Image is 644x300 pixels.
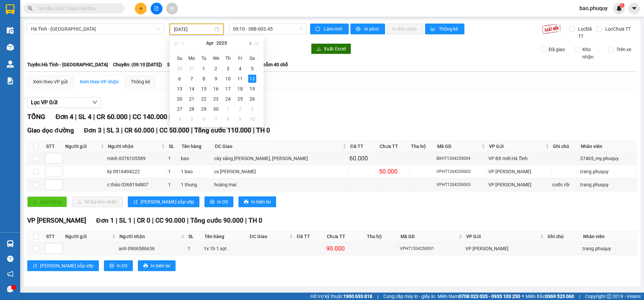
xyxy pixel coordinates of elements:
[248,95,256,103] div: 26
[315,27,321,32] span: sync
[7,77,14,84] img: solution-icon
[27,126,74,134] span: Giao dọc đường
[349,154,376,163] div: 60.000
[248,65,256,73] div: 5
[198,64,210,74] td: 2025-04-01
[186,64,198,74] td: 2025-03-31
[194,126,251,134] span: Tổng cước 110.000
[198,94,210,104] td: 2025-04-22
[27,260,99,271] button: sort-ascending[PERSON_NAME] sắp xếp
[487,178,551,191] td: VP Hà Huy Tập
[198,74,210,84] td: 2025-04-08
[188,85,196,93] div: 14
[253,126,255,134] span: |
[466,233,539,240] span: VP Gửi
[488,155,550,162] div: VP BX mới Hà Tĩnh
[238,196,276,207] button: printerIn biên lai
[119,217,132,224] span: SL 1
[84,126,102,134] span: Đơn 3
[378,141,409,152] th: Chưa TT
[107,155,166,162] div: minh 0376105589
[190,217,243,224] span: Tổng cước 90.000
[169,6,174,11] span: aim
[464,242,546,255] td: VP Hà Huy Tập
[295,231,325,242] th: Đã TT
[526,293,574,300] span: Miền Bắc
[181,155,212,162] div: bao
[233,24,303,34] span: 09:10 - 38B-003.45
[214,168,347,175] div: cx [PERSON_NAME]
[135,3,147,14] button: plus
[159,126,189,134] span: CC 50.000
[167,61,205,68] span: Số xe: 38B-003.45
[437,155,486,162] div: BXHT1204250004
[191,126,193,134] span: |
[425,24,464,34] button: bar-chartThống kê
[236,105,244,113] div: 2
[214,181,347,188] div: hoàng mai
[104,260,133,271] button: printerIn DS
[246,64,258,74] td: 2025-04-05
[224,115,232,123] div: 8
[224,105,232,113] div: 1
[7,286,13,292] span: message
[210,53,222,64] th: We
[580,46,603,61] span: Kho nhận
[236,75,244,83] div: 11
[212,75,220,83] div: 9
[187,231,203,242] th: SL
[198,114,210,124] td: 2025-05-06
[6,4,14,14] img: logo-vxr
[620,3,624,8] sup: 1
[222,64,234,74] td: 2025-04-03
[96,217,114,224] span: Đơn 1
[383,293,436,300] span: Cung cấp máy in - giấy in:
[128,196,199,207] button: sort-ascending[PERSON_NAME] sắp xếp
[65,233,111,240] span: Người gửi
[204,245,247,252] div: 1x 1h 1 sọt
[580,168,636,175] div: trang.phuquy
[582,245,636,252] div: trang.phuquy
[174,104,186,114] td: 2025-04-27
[245,217,247,224] span: |
[7,256,13,262] span: question-circle
[217,198,228,205] span: In DS
[174,74,186,84] td: 2025-04-06
[40,262,93,269] span: [PERSON_NAME] sắp xếp
[132,113,167,121] span: CC 140.000
[236,65,244,73] div: 4
[133,199,138,205] span: sort-ascending
[246,114,258,124] td: 2025-05-10
[176,65,184,73] div: 30
[7,27,14,34] img: warehouse-icon
[176,75,184,83] div: 6
[224,85,232,93] div: 17
[156,126,158,134] span: |
[166,3,178,14] button: aim
[141,198,194,205] span: [PERSON_NAME] sắp xếp
[551,141,579,152] th: Ghi chú
[28,6,33,11] span: search
[212,115,220,123] div: 7
[210,64,222,74] td: 2025-04-02
[365,231,399,242] th: Thu hộ
[33,263,37,269] span: sort-ascending
[603,25,632,33] span: Lọc Chưa TT
[546,46,568,53] span: Đã giao
[580,155,636,162] div: 37465_my.phuquy
[200,65,208,73] div: 1
[236,85,244,93] div: 18
[168,168,179,175] div: 1
[487,152,551,165] td: VP BX mới Hà Tĩnh
[200,75,208,83] div: 8
[435,152,487,165] td: BXHT1204250004
[137,217,150,224] span: CR 0
[616,5,622,11] img: icon-new-feature
[430,27,436,32] span: bar-chart
[119,233,179,240] span: Người nhận
[438,293,520,300] span: Miền Nam
[210,94,222,104] td: 2025-04-23
[488,181,550,188] div: VP [PERSON_NAME]
[131,78,150,85] div: Thống kê
[552,181,578,188] div: cước rồi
